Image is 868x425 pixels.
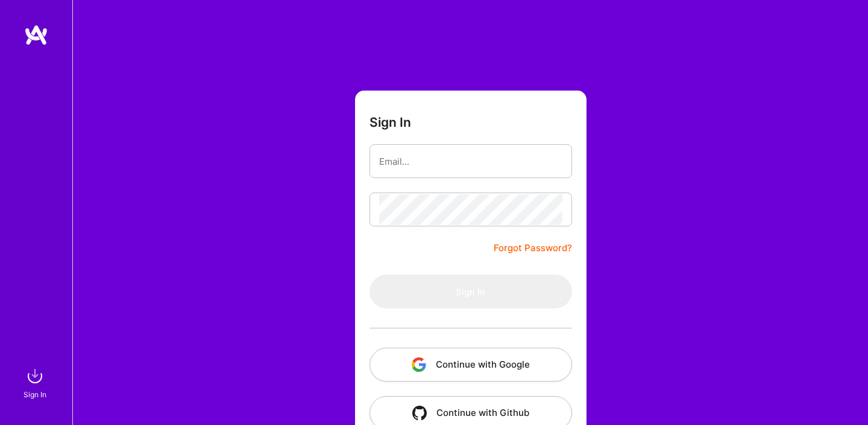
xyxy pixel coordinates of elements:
button: Continue with Google [370,348,572,382]
img: icon [412,406,427,420]
a: sign inSign In [25,364,47,401]
h3: Sign In [370,115,411,130]
img: icon [412,357,426,372]
div: Sign In [24,388,46,401]
button: Sign In [370,275,572,308]
img: logo [24,24,48,46]
input: Email... [379,146,562,177]
img: sign in [23,364,47,388]
a: Forgot Password? [494,241,572,255]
